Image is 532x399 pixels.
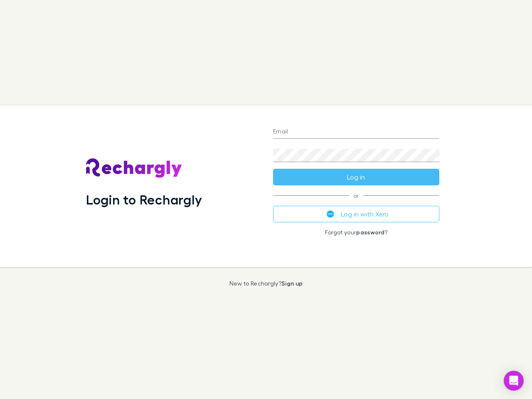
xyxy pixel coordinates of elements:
a: password [356,229,384,236]
img: Xero's logo [327,210,334,218]
div: Open Intercom Messenger [504,371,524,391]
a: Sign up [281,280,303,287]
img: Rechargly's Logo [86,158,182,178]
p: Forgot your ? [273,229,439,236]
p: New to Rechargly? [229,280,303,287]
button: Log in with Xero [273,206,439,222]
span: or [273,195,439,196]
h1: Login to Rechargly [86,192,202,207]
button: Log in [273,169,439,185]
